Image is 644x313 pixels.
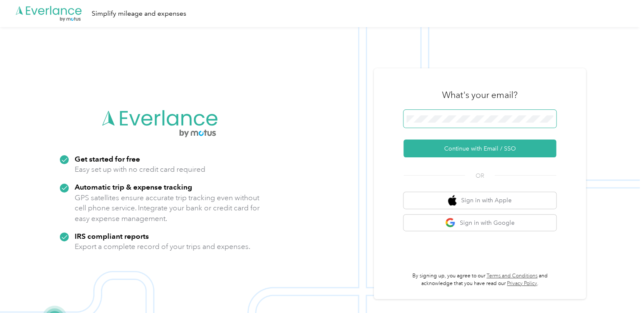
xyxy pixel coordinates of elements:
p: Export a complete record of your trips and expenses. [75,241,250,252]
h3: What's your email? [442,89,518,101]
button: apple logoSign in with Apple [403,192,556,209]
strong: Get started for free [75,154,140,163]
p: GPS satellites ensure accurate trip tracking even without cell phone service. Integrate your bank... [75,193,260,224]
strong: IRS compliant reports [75,232,149,240]
p: Easy set up with no credit card required [75,164,205,175]
a: Privacy Policy [507,280,537,287]
strong: Automatic trip & expense tracking [75,182,192,191]
div: Simplify mileage and expenses [92,8,186,19]
p: By signing up, you agree to our and acknowledge that you have read our . [403,272,556,287]
button: google logoSign in with Google [403,215,556,231]
button: Continue with Email / SSO [403,140,556,157]
img: apple logo [448,195,456,206]
span: OR [465,171,495,180]
a: Terms and Conditions [487,273,538,279]
img: google logo [445,218,456,228]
